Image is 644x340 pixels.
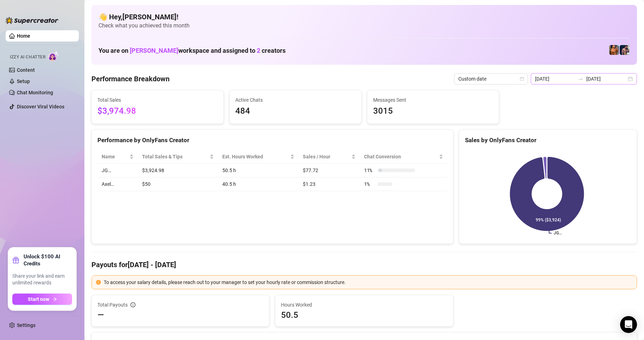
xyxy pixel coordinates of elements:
[138,164,218,177] td: $3,924.98
[17,67,35,73] a: Content
[97,164,138,177] td: JG…
[17,78,30,84] a: Setup
[97,105,218,118] span: $3,974.98
[218,164,299,177] td: 50.5 h
[98,12,630,22] h4: 👋 Hey, [PERSON_NAME] !
[303,153,350,160] span: Sales / Hour
[578,76,584,82] span: to
[360,150,447,164] th: Chat Conversion
[28,296,49,302] span: Start now
[299,150,360,164] th: Sales / Hour
[17,322,36,328] a: Settings
[373,96,493,104] span: Messages Sent
[52,297,57,302] span: arrow-right
[465,136,631,145] div: Sales by OnlyFans Creator
[218,177,299,191] td: 40.5 h
[235,96,356,104] span: Active Chats
[620,45,630,55] img: Axel
[98,22,630,30] span: Check what you achieved this month
[102,153,128,160] span: Name
[98,47,286,55] h1: You are on workspace and assigned to creators
[97,177,138,191] td: Axel…
[12,273,72,287] span: Share your link and earn unlimited rewards
[281,301,447,309] span: Hours Worked
[48,51,59,61] img: AI Chatter
[364,153,438,160] span: Chat Conversion
[138,177,218,191] td: $50
[12,294,72,305] button: Start nowarrow-right
[364,166,375,174] span: 11 %
[142,153,208,160] span: Total Sales & Tips
[235,105,356,118] span: 484
[373,105,493,118] span: 3015
[97,136,447,145] div: Performance by OnlyFans Creator
[6,17,58,24] img: logo-BBDzfeDw.svg
[10,54,45,61] span: Izzy AI Chatter
[97,309,104,321] span: —
[620,316,637,333] div: Open Intercom Messenger
[104,278,632,286] div: To access your salary details, please reach out to your manager to set your hourly rate or commis...
[299,177,360,191] td: $1.23
[17,104,64,109] a: Discover Viral Videos
[535,75,575,83] input: Start date
[24,253,72,267] strong: Unlock $100 AI Credits
[97,301,128,309] span: Total Payouts
[12,257,19,264] span: gift
[281,309,447,321] span: 50.5
[554,231,562,236] text: JG…
[222,153,289,160] div: Est. Hours Worked
[97,96,218,104] span: Total Sales
[257,47,260,54] span: 2
[130,302,135,307] span: info-circle
[520,77,524,81] span: calendar
[609,45,619,55] img: JG
[96,280,101,285] span: exclamation-circle
[17,90,53,95] a: Chat Monitoring
[97,150,138,164] th: Name
[586,75,626,83] input: End date
[130,47,178,54] span: [PERSON_NAME]
[17,33,30,39] a: Home
[91,260,637,270] h4: Payouts for [DATE] - [DATE]
[458,74,524,84] span: Custom date
[138,150,218,164] th: Total Sales & Tips
[299,164,360,177] td: $77.72
[364,180,375,188] span: 1 %
[91,74,170,84] h4: Performance Breakdown
[578,76,584,82] span: swap-right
